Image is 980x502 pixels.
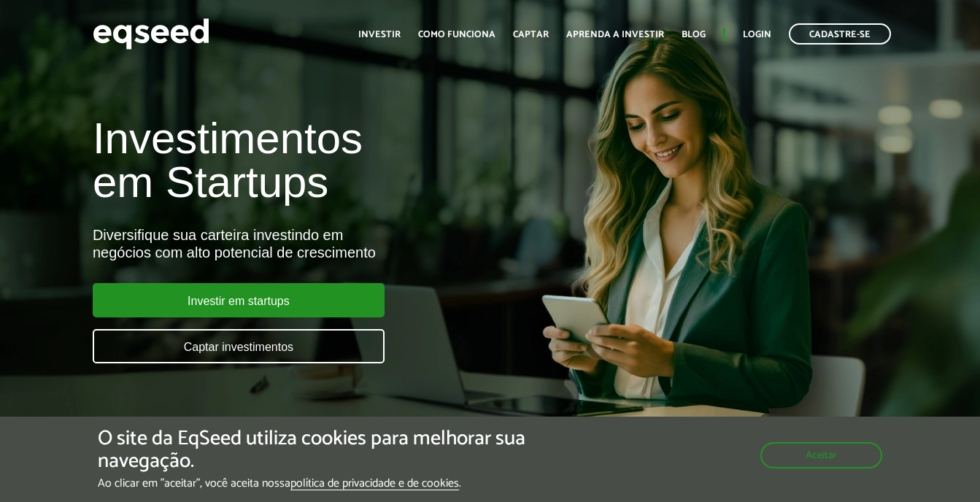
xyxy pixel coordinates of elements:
a: Captar investimentos [93,329,385,363]
h5: O site da EqSeed utiliza cookies para melhorar sua navegação. [98,428,568,473]
p: Ao clicar em "aceitar", você aceita nossa . [98,476,568,490]
div: Diversifique sua carteira investindo em negócios com alto potencial de crescimento [93,226,561,261]
img: EqSeed [93,15,209,53]
a: Aprenda a investir [566,30,664,39]
a: política de privacidade e de cookies [290,478,459,490]
a: Login [743,30,771,39]
a: Blog [682,30,706,39]
a: Como funciona [418,30,495,39]
a: Investir [358,30,401,39]
a: Captar [513,30,549,39]
a: Cadastre-se [789,23,891,45]
button: Aceitar [760,442,882,468]
a: Investir em startups [93,283,385,317]
h1: Investimentos em Startups [93,117,561,204]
